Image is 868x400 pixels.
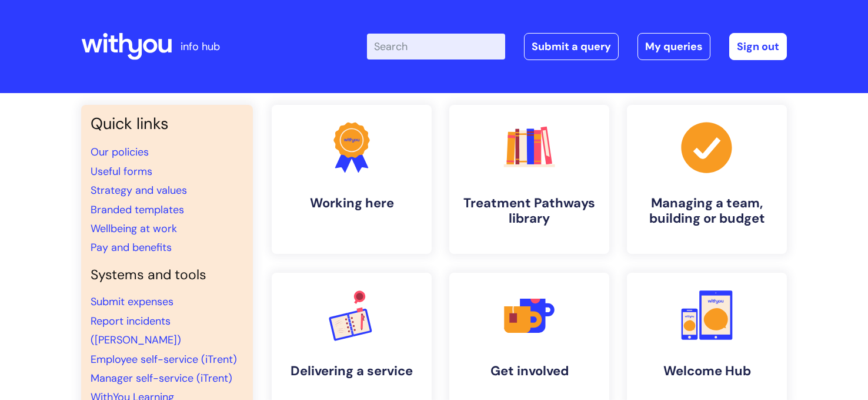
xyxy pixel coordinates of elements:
[91,314,181,347] a: Report incidents ([PERSON_NAME])
[281,363,422,379] h4: Delivering a service
[91,240,172,254] a: Pay and benefits
[459,196,600,227] h4: Treatment Pathways library
[524,33,619,60] a: Submit a query
[627,105,787,254] a: Managing a team, building or budget
[637,33,710,60] a: My queries
[91,371,232,385] a: Manager self-service (iTrent)
[281,196,422,211] h4: Working here
[91,203,184,217] a: Branded templates
[91,267,243,283] h4: Systems and tools
[272,105,432,254] a: Working here
[91,164,152,178] a: Useful forms
[636,363,777,379] h4: Welcome Hub
[367,33,787,60] div: | -
[636,196,777,227] h4: Managing a team, building or budget
[91,145,149,159] a: Our policies
[91,222,177,236] a: Wellbeing at work
[459,363,600,379] h4: Get involved
[91,295,173,309] a: Submit expenses
[91,114,243,133] h3: Quick links
[181,37,220,56] p: info hub
[91,183,187,197] a: Strategy and values
[91,352,237,366] a: Employee self-service (iTrent)
[729,33,787,60] a: Sign out
[367,34,505,59] input: Search
[449,105,609,254] a: Treatment Pathways library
